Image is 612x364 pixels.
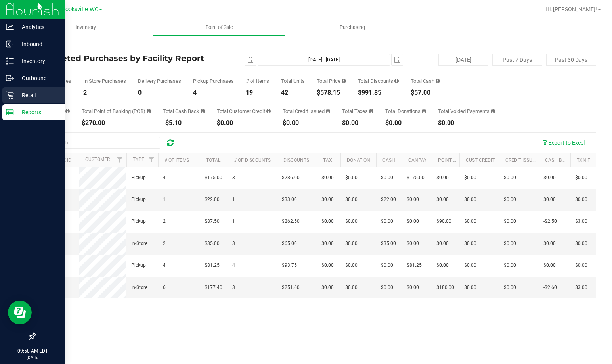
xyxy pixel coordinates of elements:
[19,19,153,36] a: Inventory
[466,157,495,163] a: Cust Credit
[345,174,358,182] span: $0.00
[381,218,393,225] span: $0.00
[464,262,476,269] span: $0.00
[281,79,305,84] div: Total Units
[392,54,403,65] span: select
[163,240,166,247] span: 2
[575,240,587,247] span: $0.00
[283,109,330,114] div: Total Credit Issued
[345,262,358,269] span: $0.00
[317,90,346,96] div: $578.15
[8,301,32,324] iframe: Resource center
[205,284,222,291] span: $177.40
[131,196,146,203] span: Pickup
[193,79,234,84] div: Pickup Purchases
[504,262,516,269] span: $0.00
[14,107,61,117] p: Reports
[575,196,587,203] span: $0.00
[381,240,396,247] span: $35.00
[381,284,393,291] span: $0.00
[464,218,476,225] span: $0.00
[345,240,358,247] span: $0.00
[492,54,542,66] button: Past 7 Days
[464,240,476,247] span: $0.00
[163,196,166,203] span: 1
[407,262,422,269] span: $81.25
[281,90,305,96] div: 42
[436,284,454,291] span: $180.00
[345,196,358,203] span: $0.00
[217,109,271,114] div: Total Customer Credit
[163,174,166,182] span: 4
[133,157,144,162] a: Type
[163,109,205,114] div: Total Cash Back
[381,262,393,269] span: $0.00
[282,196,297,203] span: $33.00
[163,284,166,291] span: 6
[407,174,425,182] span: $175.00
[6,23,14,31] inline-svg: Analytics
[83,79,126,84] div: In Store Purchases
[131,262,146,269] span: Pickup
[14,39,61,49] p: Inbound
[342,109,373,114] div: Total Taxes
[193,90,234,96] div: 4
[385,120,426,126] div: $0.00
[543,284,557,291] span: -$2.60
[6,91,14,99] inline-svg: Retail
[35,54,222,63] h4: Completed Purchases by Facility Report
[286,19,419,36] a: Purchasing
[407,196,419,203] span: $0.00
[323,157,332,163] a: Tax
[504,196,516,203] span: $0.00
[234,157,271,163] a: # of Discounts
[205,174,222,182] span: $175.00
[464,174,476,182] span: $0.00
[504,174,516,182] span: $0.00
[282,284,300,291] span: $251.60
[232,196,235,203] span: 1
[266,109,271,114] i: Sum of the successful, non-voided payments using account credit for all purchases in the date range.
[345,218,358,225] span: $0.00
[436,174,449,182] span: $0.00
[381,196,396,203] span: $22.00
[505,157,538,163] a: Credit Issued
[504,218,516,225] span: $0.00
[82,109,151,114] div: Total Point of Banking (POB)
[6,108,14,116] inline-svg: Reports
[282,218,300,225] span: $262.50
[6,57,14,65] inline-svg: Inventory
[131,240,147,247] span: In-Store
[195,24,244,31] span: Point of Sale
[321,284,334,291] span: $0.00
[394,79,399,84] i: Sum of the discount values applied to the all purchases in the date range.
[232,240,235,247] span: 3
[131,174,146,182] span: Pickup
[205,240,220,247] span: $35.00
[546,54,596,66] button: Past 30 Days
[145,153,158,167] a: Filter
[246,79,269,84] div: # of Items
[543,240,556,247] span: $0.00
[543,174,556,182] span: $0.00
[545,6,597,12] span: Hi, [PERSON_NAME]!
[217,120,271,126] div: $0.00
[163,218,166,225] span: 2
[6,74,14,82] inline-svg: Outbound
[436,240,449,247] span: $0.00
[382,157,395,163] a: Cash
[464,196,476,203] span: $0.00
[232,262,235,269] span: 4
[504,284,516,291] span: $0.00
[438,109,495,114] div: Total Voided Payments
[6,40,14,48] inline-svg: Inbound
[438,120,495,126] div: $0.00
[464,284,476,291] span: $0.00
[329,24,376,31] span: Purchasing
[342,79,346,84] i: Sum of the total prices of all purchases in the date range.
[411,79,440,84] div: Total Cash
[575,284,587,291] span: $3.00
[163,120,205,126] div: -$5.10
[83,90,126,96] div: 2
[342,120,373,126] div: $0.00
